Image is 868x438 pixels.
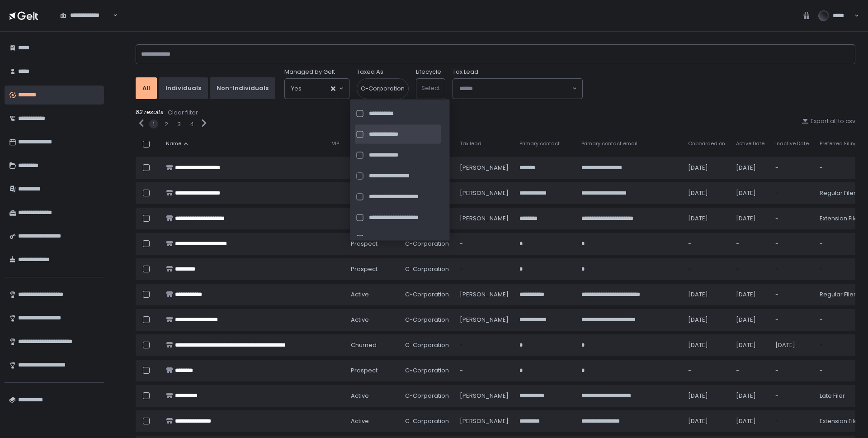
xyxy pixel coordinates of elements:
div: - [736,367,764,375]
div: Late Filer [820,392,860,400]
div: C-Corporation [405,290,449,299]
div: - [775,265,809,273]
div: 82 results [136,108,855,117]
div: C-Corporation [405,240,449,248]
div: [PERSON_NAME] [460,164,509,172]
button: Clear filter [167,108,198,117]
span: Preferred Filing [820,140,858,147]
button: Export all to csv [802,117,855,125]
div: [DATE] [688,392,725,400]
button: 1 [153,120,155,129]
div: C-Corporation [405,265,449,273]
div: Search for option [285,79,349,99]
span: VIP [332,140,339,147]
button: All [136,77,157,99]
div: - [775,240,809,248]
div: - [775,417,809,425]
div: Regular Filer [820,189,860,197]
span: Primary contact [519,140,560,147]
div: - [775,367,809,375]
div: [DATE] [736,316,764,324]
div: Individuals [165,84,201,92]
div: [DATE] [688,164,725,172]
div: [DATE] [688,341,725,349]
div: Search for option [453,79,582,99]
input: Search for option [302,84,330,93]
div: - [688,367,725,375]
div: - [688,265,725,273]
div: [PERSON_NAME] [460,189,509,197]
button: 4 [190,120,194,129]
div: [DATE] [736,341,764,349]
div: [DATE] [736,417,764,425]
label: Taxed As [357,68,383,76]
span: Tax lead [460,140,481,147]
div: - [820,164,860,172]
div: [PERSON_NAME] [460,214,509,223]
div: [PERSON_NAME] [460,392,509,400]
span: active [351,290,369,299]
span: Managed by Gelt [284,68,335,76]
div: - [775,316,809,324]
span: prospect [351,367,377,375]
span: active [351,417,369,425]
div: [DATE] [736,214,764,223]
div: - [775,214,809,223]
div: - [460,265,509,273]
span: C-Corporation [357,78,409,99]
div: - [736,240,764,248]
div: - [775,189,809,197]
div: Non-Individuals [217,84,269,92]
div: [DATE] [688,290,725,299]
span: churned [351,341,377,349]
label: Lifecycle [416,68,441,76]
div: - [820,240,860,248]
span: Primary contact email [581,140,637,147]
div: - [775,392,809,400]
div: [DATE] [736,189,764,197]
button: Clear Selected [331,86,335,91]
button: 3 [177,120,181,129]
div: - [775,290,809,299]
span: Active Date [736,140,764,147]
div: C-Corporation [405,316,449,324]
button: 2 [165,120,168,129]
div: - [688,240,725,248]
span: prospect [351,240,377,248]
div: C-Corporation [405,417,449,425]
div: - [820,341,860,349]
div: Regular Filer [820,290,860,299]
div: [DATE] [736,290,764,299]
div: All [142,84,150,92]
span: active [351,392,369,400]
input: Search for option [459,84,571,93]
div: C-Corporation [405,392,449,400]
div: - [460,341,509,349]
div: [DATE] [736,164,764,172]
span: active [351,316,369,324]
div: [DATE] [688,189,725,197]
div: C-Corporation [405,367,449,375]
div: [DATE] [688,417,725,425]
div: Extension Filer [820,417,860,425]
div: [PERSON_NAME] [460,417,509,425]
div: Search for option [54,6,118,25]
div: [DATE] [736,392,764,400]
div: Extension Filer [820,214,860,223]
span: Tax Lead [453,68,478,76]
span: Inactive Date [775,140,809,147]
div: C-Corporation [405,341,449,349]
div: Clear filter [168,109,198,117]
span: Select [421,84,440,92]
div: [DATE] [688,316,725,324]
span: prospect [351,265,377,273]
div: - [775,164,809,172]
button: Individuals [159,77,208,99]
div: - [820,316,860,324]
button: Non-Individuals [210,77,275,99]
div: [PERSON_NAME] [460,290,509,299]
